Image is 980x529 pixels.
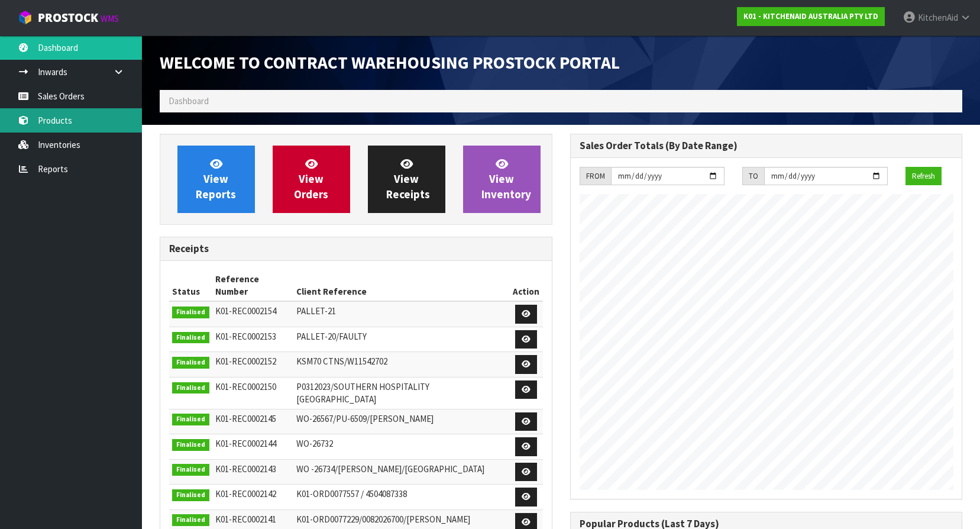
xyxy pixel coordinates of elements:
[215,413,276,424] span: K01-REC0002145
[172,514,209,526] span: Finalised
[215,356,276,367] span: K01-REC0002152
[580,140,953,151] h3: Sales Order Totals (By Date Range)
[212,270,293,302] th: Reference Number
[742,167,764,186] div: TO
[296,438,333,449] span: WO-26732
[580,167,611,186] div: FROM
[296,463,484,475] span: WO -26734/[PERSON_NAME]/[GEOGRAPHIC_DATA]
[293,270,510,302] th: Client Reference
[215,331,276,342] span: K01-REC0002153
[905,167,942,186] button: Refresh
[386,157,430,201] span: View Receipts
[18,10,33,25] img: cube-alt.png
[296,514,470,525] span: K01-ORD0077229/0082026700/[PERSON_NAME]
[169,95,209,107] span: Dashboard
[172,382,209,394] span: Finalised
[196,157,236,201] span: View Reports
[215,463,276,475] span: K01-REC0002143
[172,307,209,318] span: Finalised
[296,356,387,367] span: KSM70 CTNS/W11542702
[172,489,209,501] span: Finalised
[273,146,350,213] a: ViewOrders
[172,414,209,425] span: Finalised
[38,10,98,25] span: ProStock
[918,12,958,23] span: KitchenAid
[215,514,276,525] span: K01-REC0002141
[172,464,209,476] span: Finalised
[101,13,119,24] small: WMS
[169,243,543,254] h3: Receipts
[172,357,209,369] span: Finalised
[481,157,531,201] span: View Inventory
[160,51,620,73] span: Welcome to Contract Warehousing ProStock Portal
[215,488,276,499] span: K01-REC0002142
[215,438,276,449] span: K01-REC0002144
[172,332,209,344] span: Finalised
[172,439,209,451] span: Finalised
[215,381,276,392] span: K01-REC0002150
[296,413,434,424] span: WO-26567/PU-6509/[PERSON_NAME]
[296,381,429,405] span: P0312023/SOUTHERN HOSPITALITY [GEOGRAPHIC_DATA]
[296,305,336,317] span: PALLET-21
[368,146,445,213] a: ViewReceipts
[463,146,541,213] a: ViewInventory
[294,157,328,201] span: View Orders
[296,331,367,342] span: PALLET-20/FAULTY
[296,488,407,499] span: K01-ORD0077557 / 4504087338
[215,305,276,317] span: K01-REC0002154
[169,270,212,302] th: Status
[510,270,542,302] th: Action
[743,11,878,21] strong: K01 - KITCHENAID AUSTRALIA PTY LTD
[177,146,255,213] a: ViewReports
